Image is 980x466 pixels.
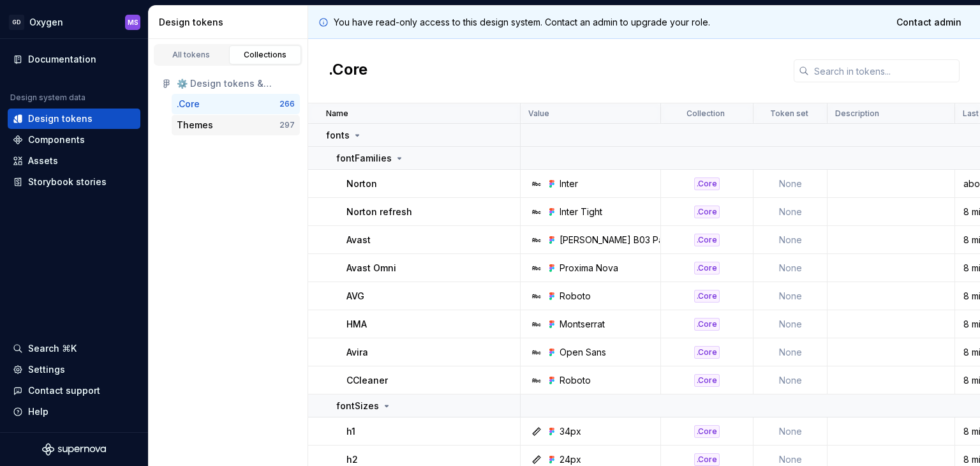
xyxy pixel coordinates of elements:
a: Assets [8,151,140,171]
div: Documentation [28,53,96,66]
td: None [754,170,828,198]
div: .Core [694,425,720,438]
p: Collection [687,109,725,119]
div: 24px [560,453,581,466]
p: Description [835,109,879,119]
div: Assets [28,154,58,167]
p: Norton refresh [346,206,412,218]
div: Oxygen [29,16,63,29]
span: Contact admin [896,16,961,29]
p: Avast [346,234,371,246]
div: Design tokens [28,112,93,125]
div: .Core [694,234,720,246]
div: Open Sans [560,346,606,359]
p: h2 [346,453,358,466]
div: Roboto [560,290,591,303]
a: Documentation [8,49,140,70]
td: None [754,198,828,226]
p: fontFamilies [336,152,392,165]
a: Design tokens [8,109,140,129]
p: Name [326,109,348,119]
td: None [754,310,828,338]
button: .Core266 [172,94,300,114]
h2: .Core [329,59,367,82]
div: Settings [28,363,65,376]
div: 297 [279,120,295,130]
div: Themes [177,119,213,132]
p: fonts [326,129,350,142]
td: None [754,254,828,282]
div: Design system data [10,93,85,103]
div: Search ⌘K [28,342,77,355]
div: .Core [177,98,200,110]
div: Inter [560,177,578,190]
button: GDOxygenMS [3,8,145,36]
p: Avira [346,346,368,359]
p: Norton [346,177,377,190]
div: .Core [694,290,720,303]
div: [PERSON_NAME] B03 Pan [560,234,669,246]
div: All tokens [160,50,223,60]
a: Storybook stories [8,172,140,192]
a: Settings [8,359,140,380]
div: Proxima Nova [560,262,618,274]
button: Contact support [8,380,140,401]
p: Token set [770,109,808,119]
input: Search in tokens... [809,59,960,82]
div: Collections [234,50,297,60]
td: None [754,226,828,254]
div: Inter Tight [560,206,602,218]
p: Value [528,109,549,119]
p: Avast Omni [346,262,396,274]
div: Components [28,133,85,146]
div: ⚙️ Design tokens & Foundation [177,77,295,90]
p: HMA [346,318,367,331]
p: CCleaner [346,374,388,387]
div: .Core [694,206,720,218]
div: Design tokens [159,16,302,29]
div: MS [128,17,138,27]
div: GD [9,15,24,30]
div: .Core [694,374,720,387]
a: Components [8,130,140,150]
div: Contact support [28,384,100,397]
td: None [754,282,828,310]
svg: Supernova Logo [42,443,106,456]
div: Montserrat [560,318,605,331]
div: 266 [279,99,295,109]
p: h1 [346,425,355,438]
p: fontSizes [336,400,379,412]
td: None [754,366,828,395]
div: .Core [694,262,720,274]
div: .Core [694,453,720,466]
button: Search ⌘K [8,338,140,359]
div: Storybook stories [28,176,107,188]
p: AVG [346,290,364,303]
div: Roboto [560,374,591,387]
div: .Core [694,318,720,331]
a: Contact admin [888,11,970,34]
p: You have read-only access to this design system. Contact an admin to upgrade your role. [334,16,710,29]
div: .Core [694,346,720,359]
div: Help [28,405,48,418]
button: Themes297 [172,115,300,135]
div: .Core [694,177,720,190]
button: Help [8,402,140,422]
div: 34px [560,425,581,438]
td: None [754,338,828,366]
td: None [754,417,828,446]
